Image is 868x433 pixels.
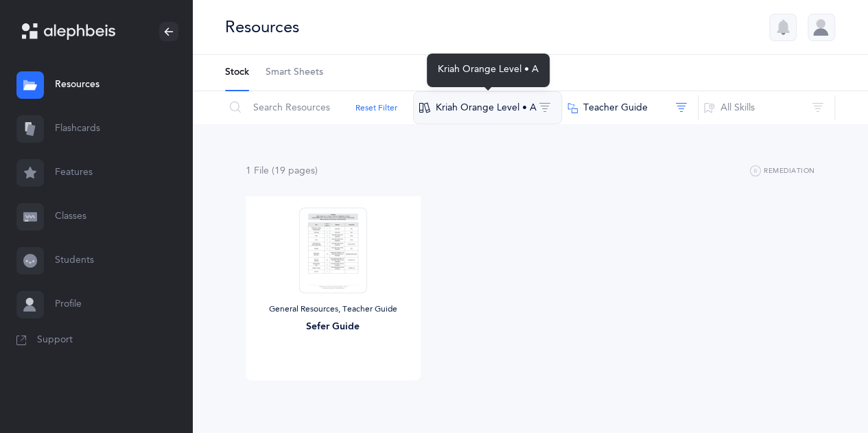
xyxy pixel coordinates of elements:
[246,165,269,176] span: 1 File
[272,165,318,176] span: (19 page )
[225,16,299,38] div: Resources
[561,91,699,124] button: Teacher Guide
[799,364,852,417] iframe: Drift Widget Chat Controller
[257,304,410,315] div: General Resources, Teacher Guide
[257,320,410,334] div: Sefer Guide
[37,333,73,347] span: Support
[413,91,562,124] button: Kriah Orange Level • A
[698,91,835,124] button: All Skills
[427,54,550,87] div: Kriah Orange Level • A
[224,91,414,124] input: Search Resources
[750,163,815,180] button: Remediation
[266,66,323,80] span: Smart Sheets
[355,102,397,114] button: Reset Filter
[311,165,315,176] span: s
[299,207,366,293] img: Sefer_Guide_-_Orange_A_-_First_Grade_thumbnail_1757598918.png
